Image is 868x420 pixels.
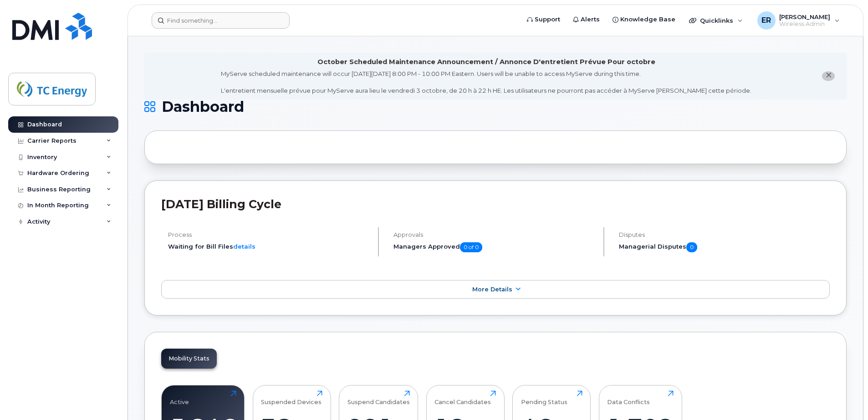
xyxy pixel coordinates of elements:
div: Active [170,390,189,405]
h4: Process [168,231,370,238]
span: More Details [472,286,512,293]
h5: Managerial Disputes [619,242,830,252]
div: Suspended Devices [261,390,322,405]
h4: Disputes [619,231,830,238]
li: Waiting for Bill Files [168,242,370,251]
div: Suspend Candidates [347,390,410,405]
span: 0 of 0 [460,242,482,252]
h2: [DATE] Billing Cycle [161,197,830,211]
a: details [233,243,255,250]
button: close notification [822,71,835,81]
div: Pending Status [521,390,567,405]
span: 0 [686,242,697,252]
h4: Approvals [393,231,596,238]
h5: Managers Approved [393,242,596,252]
div: Cancel Candidates [434,390,491,405]
div: Data Conflicts [607,390,650,405]
span: Dashboard [162,100,244,114]
div: MyServe scheduled maintenance will occur [DATE][DATE] 8:00 PM - 10:00 PM Eastern. Users will be u... [221,70,751,95]
iframe: Messenger Launcher [828,380,861,413]
div: October Scheduled Maintenance Announcement / Annonce D'entretient Prévue Pour octobre [317,57,655,67]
